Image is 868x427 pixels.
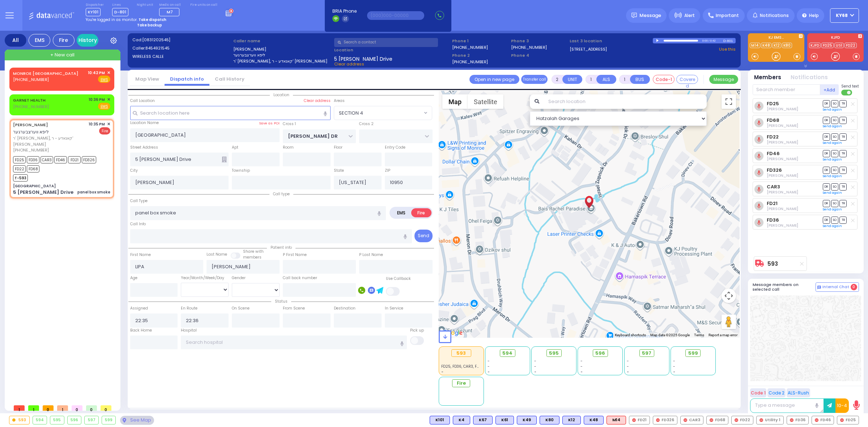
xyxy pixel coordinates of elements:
span: - [534,364,536,369]
label: On Scene [232,306,250,311]
span: - [627,364,629,369]
a: FD68 [767,118,779,123]
span: Phone 4 [511,52,567,59]
input: Search member [753,84,820,95]
a: [PERSON_NAME] [13,122,48,128]
strong: Take backup [137,22,162,28]
label: Pick up [410,328,424,333]
span: Joseph Blumenthal [767,189,798,195]
span: 10:35 PM [89,121,105,127]
label: Location [334,47,450,53]
span: [PHONE_NUMBER] [13,77,49,82]
img: red-radio-icon.svg [710,418,713,422]
span: You're logged in as monitor. [86,17,137,22]
label: Fire [411,208,431,217]
span: - [580,369,583,375]
button: Code 2 [767,388,786,397]
a: [STREET_ADDRESS] [570,46,607,52]
span: [PHONE_NUMBER] [13,104,49,110]
a: Open in new page [469,75,519,84]
span: Chaim Stern [767,140,798,145]
button: Code-1 [653,75,675,84]
span: 594 [502,350,512,357]
label: First Name [130,252,151,258]
label: ר' [PERSON_NAME], קאנאדע - ר' [PERSON_NAME] [233,58,332,64]
label: In Service [385,306,403,311]
div: BLS [584,416,604,424]
span: - [534,369,536,375]
span: ליפא ווערצבערגער [13,129,49,135]
span: M7 [167,9,173,15]
button: Show street map [442,94,468,109]
span: 0 [101,405,111,411]
span: - [627,369,629,375]
div: FD36 [787,416,809,424]
label: Night unit [137,3,153,7]
span: Message [639,12,661,19]
span: 8454921545 [145,45,170,51]
span: - [534,358,536,364]
button: Toggle fullscreen view [722,94,736,109]
label: ליפא ווערצבערגער [233,52,332,58]
a: FD25 [767,101,779,106]
span: Send text [841,84,859,89]
span: 1 [57,405,68,411]
a: Call History [209,76,250,82]
span: SO [831,133,838,140]
span: Reven Kibudi [767,123,798,128]
div: 595 [50,416,64,424]
label: Fire units on call [190,3,217,7]
label: Clear address [304,98,331,104]
span: FD25, FD36, CAR3, FD46, FD21, FD326, FD22, FD68 [441,364,529,369]
div: All [5,34,26,47]
img: red-radio-icon.svg [790,418,793,422]
span: ✕ [107,97,110,103]
span: BRIA Phone [332,8,357,14]
div: BLS [517,416,537,424]
button: Covered [676,75,698,84]
div: K101 [430,416,450,424]
label: EMS [391,208,412,217]
input: Search location here [130,106,331,120]
input: Search a contact [334,38,438,47]
span: 597 [642,350,651,357]
span: DR [823,133,830,140]
label: Caller: [132,45,231,51]
div: BLS [540,416,559,424]
a: CAR3 [767,184,780,189]
a: KJFD [809,43,821,48]
a: Send again [823,124,842,128]
span: - [673,369,675,375]
label: [PHONE_NUMBER] [511,44,547,50]
div: 593 [451,349,471,357]
label: Last Name [207,252,227,257]
a: Dispatch info [165,76,209,82]
div: BLS [430,416,450,424]
input: (000)000-00000 [367,11,424,20]
button: Transfer call [521,75,548,84]
div: EMS [29,34,50,47]
label: Entry Code [385,145,405,150]
img: red-radio-icon.svg [656,418,660,422]
span: Phone 2 [452,52,509,59]
label: Apt [232,145,238,150]
span: Phone 3 [511,38,567,44]
div: K4 [453,416,470,424]
span: + New call [50,51,75,59]
a: Send again [823,174,842,178]
label: City [130,168,138,174]
span: Shimon Weinberger [767,173,798,178]
img: red-radio-icon.svg [815,418,818,422]
span: ky68 [836,12,848,19]
button: BUS [630,75,650,84]
span: SO [831,167,838,174]
span: Other building occupants [222,157,227,162]
span: - [673,364,675,369]
span: FD326 [82,156,96,163]
img: red-radio-icon.svg [735,418,738,422]
label: Call back number [283,275,317,281]
span: TR [839,217,847,223]
div: M14 [607,416,626,424]
div: 599 [102,416,116,424]
a: FD22 [767,134,779,140]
